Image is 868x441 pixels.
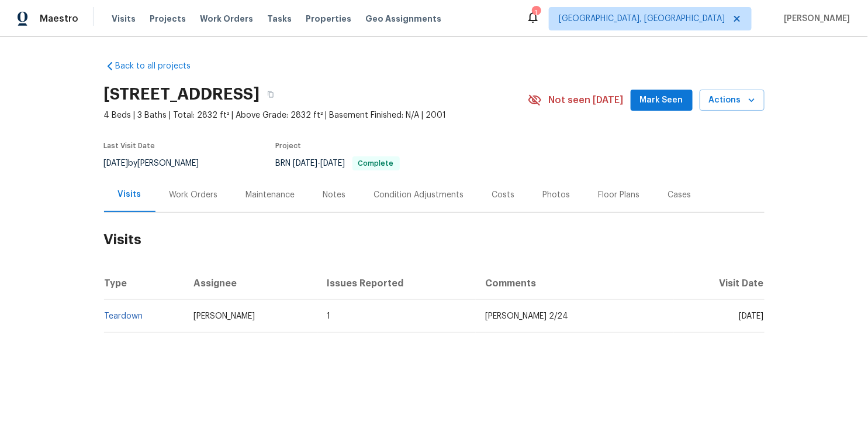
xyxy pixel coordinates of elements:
span: Project [276,142,302,149]
div: Costs [492,189,515,201]
div: Notes [323,189,346,201]
th: Assignee [184,267,317,300]
span: [DATE] [293,159,318,167]
div: Photos [543,189,570,201]
button: Actions [700,90,765,111]
h2: [STREET_ADDRESS] [104,88,260,100]
span: Last Visit Date [104,142,155,149]
span: BRN [276,159,400,167]
span: [DATE] [104,159,129,167]
span: Maestro [40,13,78,25]
th: Type [104,267,185,300]
a: Teardown [105,312,143,320]
div: Condition Adjustments [374,189,464,201]
th: Issues Reported [317,267,476,300]
span: 4 Beds | 3 Baths | Total: 2832 ft² | Above Grade: 2832 ft² | Basement Finished: N/A | 2001 [104,110,528,121]
span: [PERSON_NAME] [193,312,255,320]
span: [PERSON_NAME] [780,13,850,25]
span: - [293,159,345,167]
span: 1 [327,312,330,320]
div: Visits [118,189,141,200]
span: Projects [150,13,186,25]
span: [DATE] [321,159,345,167]
span: Not seen [DATE] [549,94,624,106]
span: Properties [306,13,351,25]
button: Copy Address [260,84,281,105]
th: Comments [476,267,674,300]
a: Back to all projects [104,60,216,72]
span: Geo Assignments [365,13,441,25]
span: Actions [709,93,755,108]
div: Floor Plans [599,189,640,201]
span: Visits [112,13,136,25]
th: Visit Date [674,267,765,300]
div: Work Orders [170,189,218,201]
div: 1 [532,7,540,19]
h2: Visits [104,213,765,267]
button: Mark Seen [631,90,693,111]
span: Mark Seen [640,93,683,108]
div: by [PERSON_NAME] [104,156,213,170]
div: Maintenance [246,189,295,201]
span: [DATE] [739,312,764,320]
span: [PERSON_NAME] 2/24 [485,312,568,320]
div: Cases [668,189,691,201]
span: Complete [354,160,399,167]
span: Work Orders [200,13,253,25]
span: [GEOGRAPHIC_DATA], [GEOGRAPHIC_DATA] [559,13,725,25]
span: Tasks [267,15,292,23]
